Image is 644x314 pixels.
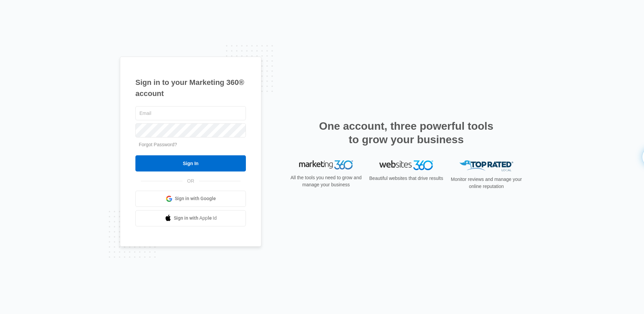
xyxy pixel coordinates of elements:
[174,215,217,222] span: Sign in with Apple Id
[135,106,246,120] input: Email
[299,160,353,170] img: Marketing 360
[368,175,444,182] p: Beautiful websites that drive results
[183,178,199,185] span: OR
[449,176,524,190] p: Monitor reviews and manage your online reputation
[459,160,513,171] img: Top Rated Local
[288,174,364,188] p: All the tools you need to grow and manage your business
[317,119,495,146] h2: One account, three powerful tools to grow your business
[379,160,433,170] img: Websites 360
[139,142,177,147] a: Forgot Password?
[135,191,246,207] a: Sign in with Google
[135,77,246,99] h1: Sign in to your Marketing 360® account
[135,155,246,171] input: Sign In
[135,210,246,226] a: Sign in with Apple Id
[175,195,216,202] span: Sign in with Google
